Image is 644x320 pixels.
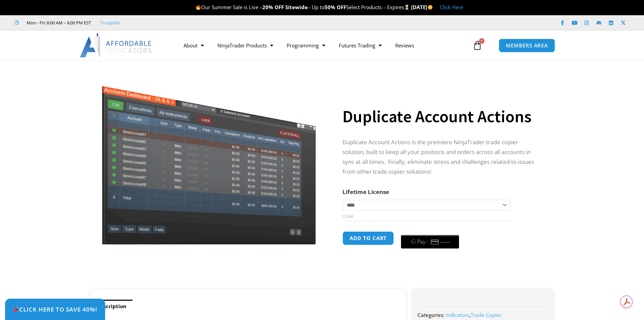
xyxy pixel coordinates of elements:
a: NinjaTrader Products [211,38,280,53]
span: MEMBERS AREA [506,43,548,48]
a: 0 [462,36,492,55]
a: About [177,38,211,53]
strong: [DATE] [411,4,433,10]
label: Lifetime License [342,188,389,196]
a: Reviews [388,38,421,53]
strong: 50% OFF [325,4,346,10]
span: 0 [479,38,484,44]
a: Programming [280,38,332,53]
span: Click Here to save 40%! [13,306,97,312]
img: 🌞 [428,5,433,10]
strong: 20% OFF [262,4,284,10]
iframe: Secure payment input frame [400,230,460,231]
img: LogoAI | Affordable Indicators – NinjaTrader [80,33,152,58]
a: Trustpilot [100,19,120,27]
a: Click Here [440,4,463,10]
a: 🎉Click Here to save 40%! [5,299,105,320]
p: Duplicate Account Actions is the premiere NinjaTrader trade copier solution, built to keep all yo... [342,137,540,177]
button: Buy with GPay [401,235,459,249]
img: Screenshot 2024-08-26 15414455555 [100,72,317,245]
a: Clear options [342,214,353,219]
span: Our Summer Sale is Live – – Up to Select Products – Expires [195,4,411,10]
text: •••••• [441,240,451,244]
img: 🎉 [13,306,19,312]
span: Mon - Fri: 8:00 AM – 6:00 PM EST [25,19,91,27]
nav: Menu [177,38,471,53]
a: Futures Trading [332,38,388,53]
img: ⌛ [404,5,409,10]
a: MEMBERS AREA [499,39,555,52]
strong: Sitewide [285,4,308,10]
img: 🔥 [196,5,201,10]
button: Add to cart [342,231,394,245]
h1: Duplicate Account Actions [342,105,540,128]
